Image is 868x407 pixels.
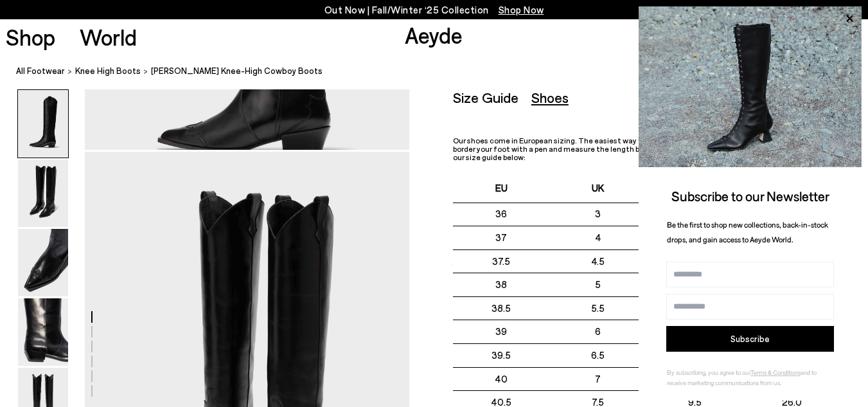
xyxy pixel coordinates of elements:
td: 6.5 [550,343,647,367]
img: Aruna Leather Knee-High Cowboy Boots - Image 3 [18,229,68,296]
td: 37.5 [453,249,550,273]
span: knee high boots [75,66,141,76]
button: Subscribe [666,326,834,352]
td: 38 [453,273,550,297]
td: 40 [453,367,550,391]
span: Be the first to shop new collections, back-in-stock drops, and gain access to Aeyde World. [667,220,828,244]
a: Terms & Conditions [750,368,801,376]
td: 39.5 [453,343,550,367]
img: Aruna Leather Knee-High Cowboy Boots - Image 4 [18,298,68,366]
td: 6 [550,320,647,344]
nav: breadcrumb [16,54,868,89]
a: World [80,26,137,48]
img: 2a6287a1333c9a56320fd6e7b3c4a9a9.jpg [639,6,862,167]
td: 4 [550,226,647,250]
img: Aruna Leather Knee-High Cowboy Boots - Image 1 [18,90,68,158]
td: 36 [453,203,550,226]
td: 39 [453,320,550,344]
a: Aeyde [405,21,463,48]
a: All Footwear [16,64,65,78]
th: EU [453,175,550,203]
a: Shop [6,26,55,48]
span: Navigate to /collections/new-in [499,4,544,15]
div: Shoes [531,89,569,105]
span: [PERSON_NAME] Knee-High Cowboy Boots [151,64,323,78]
div: Size Guide [453,89,518,105]
span: By subscribing, you agree to our [667,368,750,376]
td: 5 [550,273,647,297]
img: Aruna Leather Knee-High Cowboy Boots - Image 2 [18,159,68,227]
a: knee high boots [75,64,141,78]
td: 4.5 [550,249,647,273]
td: 7 [550,367,647,391]
p: Out Now | Fall/Winter ‘25 Collection [324,2,544,18]
td: 3 [550,203,647,226]
td: 5.5 [550,296,647,320]
td: 37 [453,226,550,250]
span: Subscribe to our Newsletter [671,188,829,204]
p: Our shoes come in European sizing. The easiest way to measure your foot is to stand on a sheet of... [453,136,840,162]
th: UK [550,175,647,203]
td: 38.5 [453,296,550,320]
